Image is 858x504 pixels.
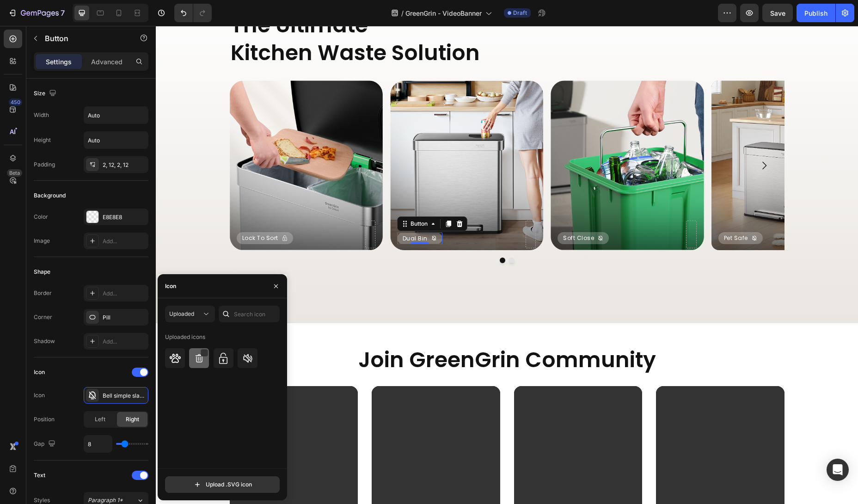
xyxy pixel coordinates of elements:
p: 7 [61,7,65,18]
p: Soft Close [407,207,438,217]
div: Background Image [74,55,227,224]
div: Background Image [234,55,387,224]
input: Auto [84,132,148,148]
button: <p><span style="font-size:12px;">Dual Bin&nbsp;</span></p> [241,207,287,219]
button: <p>Pet Safe</p> [563,206,607,218]
div: Icon [165,282,176,290]
span: / [401,8,404,18]
p: Pet Safe [568,207,592,217]
div: Size [34,87,58,100]
button: Uploaded [165,306,215,322]
div: Add... [103,237,146,246]
div: Background [34,191,66,200]
div: Add... [103,338,146,346]
div: Text [34,471,45,479]
div: E8E8E8 [103,213,146,221]
div: Add... [103,289,146,298]
div: Icon [34,391,45,400]
div: Icon [34,368,45,376]
div: Image [34,237,50,245]
button: 7 [4,4,69,22]
span: Uploaded [169,310,194,317]
div: Background Image [556,55,709,224]
span: Save [770,9,785,17]
input: Auto [84,436,112,452]
div: Uploaded icons [165,330,205,344]
input: Auto [84,107,148,123]
button: Dot [353,232,359,237]
div: Border [34,289,52,297]
p: Button [45,33,123,44]
span: Right [126,415,139,424]
button: Save [762,4,793,22]
p: Advanced [91,57,123,67]
div: Position [34,415,55,424]
div: Upload .SVG icon [193,480,252,489]
div: Padding [34,160,55,169]
span: Draft [513,9,527,17]
p: Lock to Sort [86,207,123,217]
button: <p>Soft Close</p> [402,206,453,218]
input: Search icon [219,306,280,322]
div: Beta [7,169,22,177]
div: Button [253,194,274,202]
div: Pill [103,313,146,322]
div: Shape [34,268,50,276]
span: Left [95,415,105,424]
div: Gap [34,438,57,450]
iframe: Design area [156,26,858,504]
p: Settings [46,57,72,67]
div: 2, 12, 2, 12 [103,161,146,169]
button: Publish [797,4,835,22]
span: GreenGrin - VideoBanner [405,8,482,18]
div: Corner [34,313,52,321]
div: Width [34,111,49,119]
div: Height [34,136,51,144]
button: Upload .SVG icon [165,476,280,493]
div: Open Intercom Messenger [827,459,849,481]
span: Dual Bin [247,209,272,216]
div: Publish [804,8,827,18]
div: Shadow [34,337,55,345]
div: Undo/Redo [174,4,212,22]
div: Bell simple slash bold [103,392,146,400]
button: Carousel Next Arrow [595,127,621,153]
div: Background Image [395,55,548,224]
div: Color [34,213,48,221]
button: Dot [344,232,349,237]
button: <p>Lock to Sort</p> [81,206,137,218]
div: 450 [9,98,22,106]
